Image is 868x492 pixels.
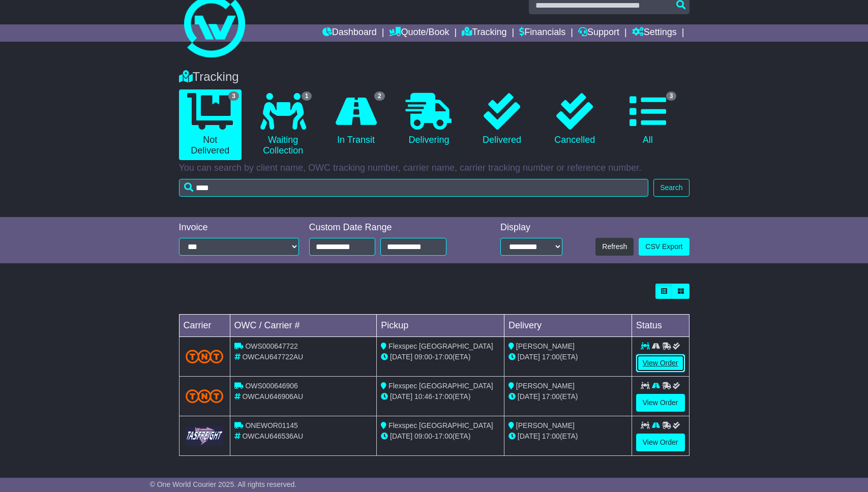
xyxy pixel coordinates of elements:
[666,91,677,101] span: 3
[103,64,111,72] img: tab_keywords_by_traffic_grey.svg
[578,24,619,42] a: Support
[414,392,432,401] span: 10:46
[435,353,453,361] span: 17:00
[252,89,314,160] a: 1 Waiting Collection
[414,353,432,361] span: 09:00
[390,392,412,401] span: [DATE]
[16,16,24,24] img: logo_orange.svg
[470,89,533,149] a: Delivered
[518,392,540,401] span: [DATE]
[653,179,689,197] button: Search
[174,70,695,84] div: Tracking
[41,65,91,72] div: Domain Overview
[508,391,627,402] div: (ETA)
[245,382,298,390] span: OWS000646906
[377,315,504,337] td: Pickup
[616,89,679,149] a: 3 All
[324,89,387,149] a: 2 In Transit
[179,222,299,233] div: Invoice
[179,315,230,337] td: Carrier
[518,432,540,440] span: [DATE]
[595,238,634,256] button: Refresh
[508,352,627,362] div: (ETA)
[542,432,560,440] span: 17:00
[390,353,412,361] span: [DATE]
[309,222,472,233] div: Custom Date Range
[322,24,377,42] a: Dashboard
[388,342,493,350] span: Flexspec [GEOGRAPHIC_DATA]
[228,91,239,101] span: 3
[632,24,677,42] a: Settings
[114,65,168,72] div: Keywords by Traffic
[518,353,540,361] span: [DATE]
[500,222,562,233] div: Display
[632,315,689,337] td: Status
[508,431,627,442] div: (ETA)
[462,24,506,42] a: Tracking
[544,89,606,149] a: Cancelled
[242,432,303,440] span: OWCAU646536AU
[519,24,565,42] a: Financials
[516,342,575,350] span: [PERSON_NAME]
[414,432,432,440] span: 09:00
[636,434,685,451] a: View Order
[150,480,297,488] span: © One World Courier 2025. All rights reserved.
[398,89,460,149] a: Delivering
[242,353,303,361] span: OWCAU647722AU
[542,392,560,401] span: 17:00
[26,26,112,35] div: Domain: [DOMAIN_NAME]
[636,354,685,372] a: View Order
[381,431,500,442] div: - (ETA)
[186,389,224,403] img: TNT_Domestic.png
[245,342,298,350] span: OWS000647722
[242,392,303,401] span: OWCAU646906AU
[179,163,690,174] p: You can search by client name, OWC tracking number, carrier name, carrier tracking number or refe...
[504,315,632,337] td: Delivery
[435,432,453,440] span: 17:00
[179,89,242,160] a: 3 Not Delivered
[516,382,575,390] span: [PERSON_NAME]
[245,421,297,429] span: ONEWOR01145
[374,91,385,101] span: 2
[302,91,312,101] span: 1
[636,394,685,412] a: View Order
[389,24,449,42] a: Quote/Book
[388,382,493,390] span: Flexspec [GEOGRAPHIC_DATA]
[388,421,493,429] span: Flexspec [GEOGRAPHIC_DATA]
[16,26,24,35] img: website_grey.svg
[381,352,500,362] div: - (ETA)
[28,16,50,24] div: v 4.0.25
[29,64,38,72] img: tab_domain_overview_orange.svg
[390,432,412,440] span: [DATE]
[639,238,689,256] a: CSV Export
[186,426,224,446] img: GetCarrierServiceLogo
[186,350,224,363] img: TNT_Domestic.png
[435,392,453,401] span: 17:00
[381,391,500,402] div: - (ETA)
[230,315,377,337] td: OWC / Carrier #
[516,421,575,429] span: [PERSON_NAME]
[542,353,560,361] span: 17:00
